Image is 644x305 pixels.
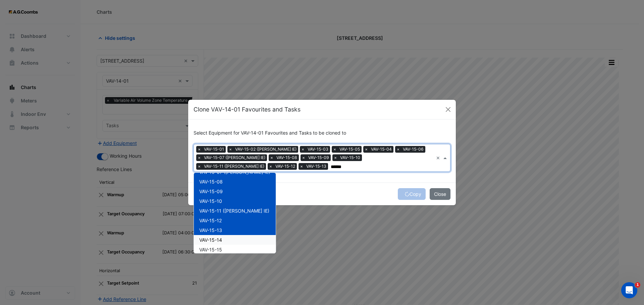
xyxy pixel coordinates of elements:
[301,154,307,161] span: ×
[199,188,223,194] span: VAV-15-09
[199,247,222,252] span: VAV-15-15
[202,154,267,161] span: VAV-15-07 ([PERSON_NAME] IE)
[194,130,450,136] h6: Select Equipment for VAV-14-01 Favourites and Tasks to be cloned to
[332,146,338,153] span: ×
[196,146,202,153] span: ×
[199,237,222,243] span: VAV-15-14
[338,146,362,153] span: VAV-15-05
[202,146,226,153] span: VAV-15-01
[275,154,299,161] span: VAV-15-08
[436,154,442,161] span: Clear
[401,146,425,153] span: VAV-15-06
[306,146,330,153] span: VAV-15-03
[269,154,275,161] span: ×
[635,282,640,288] span: 1
[299,163,305,170] span: ×
[199,208,269,214] span: VAV-15-11 ([PERSON_NAME] IE)
[430,188,450,200] button: Close
[274,163,297,170] span: VAV-15-12
[199,218,222,223] span: VAV-15-12
[196,163,202,170] span: ×
[621,282,637,298] iframe: Intercom live chat
[305,163,328,170] span: VAV-15-13
[268,163,274,170] span: ×
[199,227,222,233] span: VAV-15-13
[194,105,301,114] h5: Clone VAV-14-01 Favourites and Tasks
[199,179,223,184] span: VAV-15-08
[233,146,298,153] span: VAV-15-02 ([PERSON_NAME] IE)
[338,154,362,161] span: VAV-15-10
[300,146,306,153] span: ×
[194,172,276,253] ng-dropdown-panel: Options list
[443,104,453,115] button: Close
[227,146,233,153] span: ×
[395,146,401,153] span: ×
[202,163,266,170] span: VAV-15-11 ([PERSON_NAME] IE)
[199,198,222,204] span: VAV-15-10
[332,154,338,161] span: ×
[363,146,369,153] span: ×
[369,146,393,153] span: VAV-15-04
[196,154,202,161] span: ×
[307,154,331,161] span: VAV-15-09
